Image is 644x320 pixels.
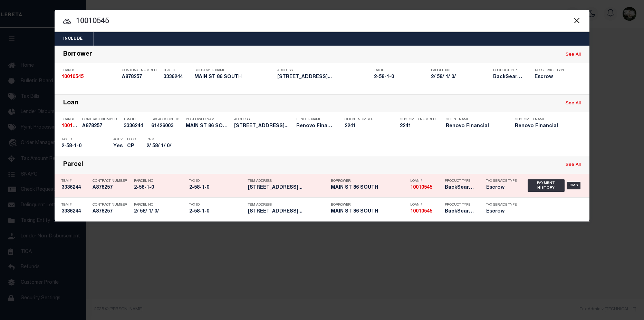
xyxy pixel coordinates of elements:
p: Tax Service Type [486,179,517,183]
h5: BackSearch,Escrow [445,185,476,191]
h5: A878257 [122,74,160,80]
h5: A878257 [93,185,131,191]
h5: 86 S MAIN ST NORWALK CT 0685... [248,209,327,215]
button: Include [55,32,91,46]
p: Loan # [410,179,441,183]
div: Loan [63,100,78,107]
p: TBM ID [163,68,191,73]
h5: 2/ 58/ 1/ 0/ [146,143,177,149]
h5: 3336244 [61,185,89,191]
h5: Escrow [486,209,517,215]
p: Tax Service Type [486,203,517,207]
p: Tax ID [61,138,110,142]
h5: 3336244 [163,74,191,80]
p: Parcel [146,138,177,142]
p: Borrower [331,179,407,183]
p: Loan # [410,203,441,207]
strong: 10010545 [61,75,84,79]
div: Borrower [63,51,92,59]
h5: 86 S MAIN ST NORWALK CT 0685... [248,185,327,191]
p: Loan # [61,117,79,122]
p: Product Type [445,179,476,183]
p: TBM # [61,203,89,207]
h5: Renovo Financial [296,123,334,129]
h5: 86 S MAIN ST NORWALK CT 0685... [234,123,293,129]
a: See All [566,163,581,167]
p: Tax Account ID [151,117,182,122]
h5: Renovo Financial [515,123,574,129]
h5: MAIN ST 86 SOUTH [186,123,231,129]
p: TBM Address [248,203,327,207]
p: Tax ID [189,179,244,183]
h5: MAIN ST 86 SOUTH [331,209,407,215]
h5: 3336244 [124,123,148,129]
h5: 10010545 [61,74,118,80]
p: TBM Address [248,179,327,183]
h5: 10010545 [410,209,441,215]
h5: 61426003 [151,123,182,129]
h5: Renovo Financial [446,123,504,129]
h5: 10010545 [61,123,79,129]
input: Start typing... [55,16,589,28]
strong: 10010545 [410,209,432,214]
p: Product Type [445,203,476,207]
h5: 10010545 [410,185,441,191]
p: Address [234,117,293,122]
h5: 2/ 58/ 1/ 0/ [431,74,490,80]
p: Active [113,138,125,142]
h5: A878257 [82,123,120,129]
a: See All [566,53,581,57]
div: Payment History [528,179,565,192]
p: Tax Service Type [535,68,569,73]
h5: CP [127,143,136,149]
h5: 2/ 58/ 1/ 0/ [134,209,186,215]
p: Parcel No [134,179,186,183]
h5: 2-58-1-0 [189,209,244,215]
p: Parcel No [134,203,186,207]
p: Contract Number [93,179,131,183]
strong: 10010545 [61,124,84,129]
p: Tax ID [189,203,244,207]
p: Customer Name [515,117,574,122]
h5: MAIN ST 86 SOUTH [194,74,274,80]
h5: 2-58-1-0 [134,185,186,191]
h5: 2-58-1-0 [189,185,244,191]
h5: Escrow [535,74,569,80]
h5: BackSearch,Escrow [493,74,524,80]
p: Customer Number [400,117,435,122]
div: Parcel [63,161,83,169]
h5: Yes [113,143,124,149]
strong: 10010545 [410,185,432,190]
h5: 2241 [400,123,434,129]
p: Lender Name [296,117,334,122]
h5: 86 S MAIN ST NORWALK CT 0685... [277,74,371,80]
p: Loan # [61,68,118,73]
p: Borrower [331,203,407,207]
p: Client Name [446,117,504,122]
p: Product Type [493,68,524,73]
p: Client Number [345,117,390,122]
p: PPCC [127,138,136,142]
p: Borrower Name [194,68,274,73]
p: Contract Number [122,68,160,73]
h5: BackSearch,Escrow [445,209,476,215]
h5: A878257 [93,209,131,215]
h5: MAIN ST 86 SOUTH [331,185,407,191]
h5: 2241 [345,123,390,129]
h5: 3336244 [61,209,89,215]
p: Borrower Name [186,117,231,122]
p: Address [277,68,371,73]
p: Contract Number [93,203,131,207]
h5: 2-58-1-0 [374,74,427,80]
p: TBM ID [124,117,148,122]
p: Parcel No [431,68,490,73]
a: See All [566,101,581,106]
div: OMS [567,182,581,189]
h5: 2-58-1-0 [61,143,110,149]
h5: Escrow [486,185,517,191]
button: Close [572,16,581,25]
p: Tax ID [374,68,427,73]
p: TBM # [61,179,89,183]
p: Contract Number [82,117,120,122]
